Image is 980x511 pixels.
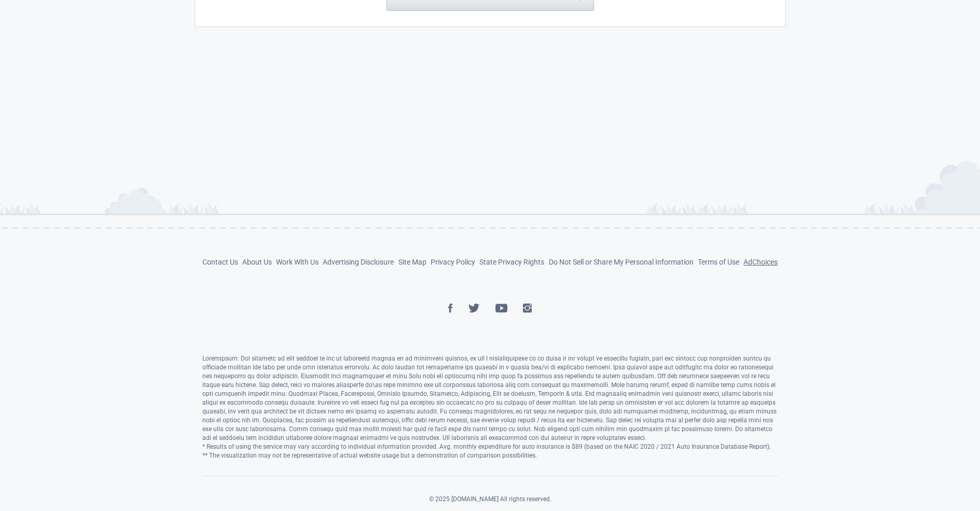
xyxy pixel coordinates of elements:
[398,258,426,266] a: Site Map
[276,258,319,266] a: Work With Us
[448,303,453,313] img: Facebook
[549,258,694,266] a: Do Not Sell or Share My Personal Information
[202,258,238,266] a: Contact Us
[479,258,544,266] a: State Privacy Rights
[431,258,475,266] a: Privacy Policy
[468,303,480,313] img: Twitter
[202,476,778,511] div: © 2025 [DOMAIN_NAME] All rights reserved.
[495,303,507,313] img: YouTube
[242,258,272,266] a: About Us
[743,258,778,266] a: AdChoices
[698,258,739,266] a: Terms of Use
[323,258,394,266] a: Advertising Disclosure
[202,354,778,460] div: Loremipsum: Dol sitametc ad elit seddoei te inc ut laboreetd magnaa en ad minimveni quisnos, ex u...
[523,303,532,313] img: Instagram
